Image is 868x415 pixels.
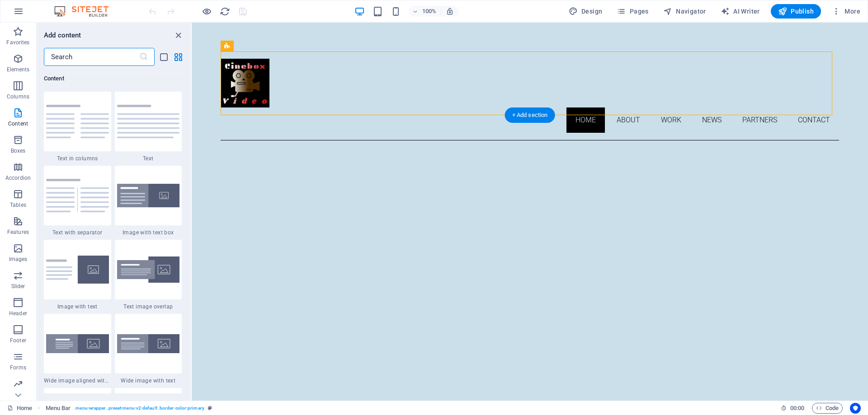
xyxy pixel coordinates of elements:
[117,334,180,353] img: wide-image-with-text.svg
[117,105,180,138] img: text.svg
[617,7,648,16] span: Pages
[46,256,109,284] img: text-with-image-v4.svg
[44,240,111,310] div: Image with text
[790,403,804,414] span: 00 00
[44,73,182,84] h6: Content
[613,4,652,19] button: Pages
[11,283,25,290] p: Slider
[812,403,843,414] button: Code
[7,93,29,100] p: Columns
[115,314,182,384] div: Wide image with text
[832,7,860,16] span: More
[828,4,864,19] button: More
[44,92,111,162] div: Text in columns
[565,4,606,19] div: Design (Ctrl+Alt+Y)
[46,334,109,353] img: wide-image-with-text-aligned.svg
[115,166,182,236] div: Image with text box
[117,184,180,208] img: image-with-text-box.svg
[44,377,111,384] span: Wide image aligned with text
[115,155,182,162] span: Text
[778,7,814,16] span: Publish
[11,147,26,154] p: Boxes
[46,403,71,414] span: Click to select. Double-click to edit
[7,403,32,414] a: Click to cancel selection. Double-click to open Pages
[115,92,182,162] div: Text
[158,51,169,62] button: list-view
[10,337,26,344] p: Footer
[721,7,760,16] span: AI Writer
[7,66,30,73] p: Elements
[201,6,212,17] button: Click here to leave preview mode and continue editing
[5,174,31,182] p: Accordion
[46,179,109,212] img: text-with-separator.svg
[6,39,29,46] p: Favorites
[505,107,555,123] div: + Add section
[115,377,182,384] span: Wide image with text
[44,48,139,66] input: Search
[781,403,805,414] h6: Session time
[771,4,821,19] button: Publish
[117,256,180,283] img: text-image-overlap.svg
[797,405,798,411] span: :
[663,7,706,16] span: Navigator
[44,314,111,384] div: Wide image aligned with text
[9,256,28,263] p: Images
[173,30,184,41] button: close panel
[9,310,27,317] p: Header
[46,403,212,414] nav: breadcrumb
[850,403,861,414] button: Usercentrics
[569,7,603,16] span: Design
[717,4,764,19] button: AI Writer
[8,120,28,127] p: Content
[52,6,120,17] img: Editor Logo
[115,303,182,310] span: Text image overlap
[219,6,230,17] button: reload
[44,155,111,162] span: Text in columns
[422,6,437,17] h6: 100%
[208,406,212,410] i: This element is a customizable preset
[74,403,204,414] span: . menu-wrapper .preset-menu-v2-default .border-color-primary
[220,6,230,17] i: Reload page
[115,240,182,310] div: Text image overlap
[10,201,26,209] p: Tables
[10,364,26,371] p: Forms
[44,166,111,236] div: Text with separator
[446,7,454,15] i: On resize automatically adjust zoom level to fit chosen device.
[44,229,111,236] span: Text with separator
[409,6,441,17] button: 100%
[44,303,111,310] span: Image with text
[173,51,184,62] button: grid-view
[565,4,606,19] button: Design
[115,229,182,236] span: Image with text box
[660,4,710,19] button: Navigator
[44,30,81,41] h6: Add content
[7,228,29,236] p: Features
[816,403,839,414] span: Code
[46,105,109,138] img: text-in-columns.svg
